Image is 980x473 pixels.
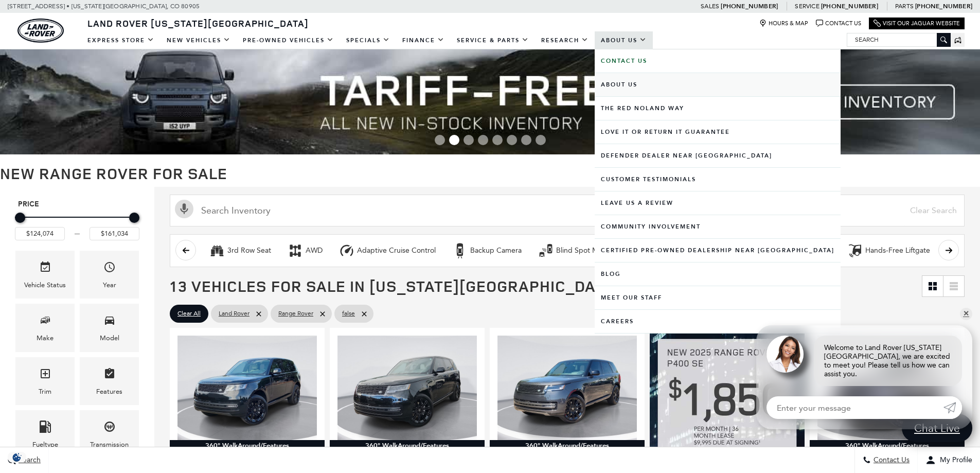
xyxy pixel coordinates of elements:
span: Go to slide 4 [478,135,488,145]
span: Features [103,365,116,386]
a: [PHONE_NUMBER] [821,2,878,10]
a: Certified Pre-Owned Dealership near [GEOGRAPHIC_DATA] [595,239,841,262]
input: Search [847,33,950,46]
div: 360° WalkAround/Features [170,440,325,451]
button: scroll left [175,240,196,260]
div: Welcome to Land Rover [US_STATE][GEOGRAPHIC_DATA], we are excited to meet you! Please tell us how... [814,336,962,386]
span: Year [103,258,116,279]
img: Land Rover [17,19,64,43]
a: Land Rover [US_STATE][GEOGRAPHIC_DATA] [81,17,315,29]
a: Careers [595,310,841,333]
div: Price [15,209,139,240]
a: EXPRESS STORE [81,31,161,49]
a: Defender Dealer near [GEOGRAPHIC_DATA] [595,144,841,167]
a: Contact Us [816,20,861,27]
div: Fueltype [32,439,58,450]
span: 13 Vehicles for Sale in [US_STATE][GEOGRAPHIC_DATA], [GEOGRAPHIC_DATA] [170,275,788,296]
span: Go to slide 8 [536,135,546,145]
a: Hours & Map [759,20,808,27]
span: Make [39,311,51,332]
a: About Us [595,73,841,96]
a: Community Involvement [595,215,841,238]
input: Enter your message [767,396,943,419]
a: [PHONE_NUMBER] [721,2,778,10]
a: The Red Noland Way [595,97,841,120]
span: Contact Us [871,456,910,465]
div: Make [37,332,54,344]
a: Pre-Owned Vehicles [237,31,340,49]
button: scroll right [938,240,959,260]
button: Backup CameraBackup Camera [447,240,527,261]
span: Go to slide 2 [449,135,459,145]
input: Search Inventory [170,195,965,226]
span: Transmission [103,418,116,439]
span: Go to slide 7 [521,135,531,145]
span: Go to slide 5 [492,135,503,145]
div: Backup Camera [470,246,522,255]
div: AWD [306,246,323,255]
div: 3rd Row Seat [209,243,225,258]
a: Meet Our Staff [595,286,841,309]
span: Vehicle [39,258,51,279]
div: Adaptive Cruise Control [357,246,436,255]
a: Finance [396,31,451,49]
div: Adaptive Cruise Control [339,243,354,258]
span: Go to slide 3 [464,135,474,145]
div: Hands-Free Liftgate [847,243,863,258]
span: Trim [39,365,51,386]
a: Customer Testimonials [595,168,841,191]
span: Service [795,3,819,10]
span: Parts [895,3,914,10]
a: Submit [943,396,962,419]
button: AWDAWD [282,240,328,261]
span: Range Rover [278,307,313,320]
a: Service & Parts [451,31,535,49]
button: Adaptive Cruise ControlAdaptive Cruise Control [333,240,441,261]
a: Specials [340,31,396,49]
span: Land Rover [US_STATE][GEOGRAPHIC_DATA] [87,17,309,29]
div: 3rd Row Seat [227,246,271,255]
button: Open user profile menu [918,447,980,473]
div: MakeMake [15,304,75,352]
img: 2025 LAND ROVER Range Rover SE [497,336,637,440]
div: Blind Spot Monitor [538,243,554,258]
a: Leave Us A Review [595,191,841,215]
div: 360° WalkAround/Features [810,440,965,451]
a: [PHONE_NUMBER] [915,2,972,10]
span: Clear All [177,307,201,320]
div: Trim [39,386,51,397]
input: Minimum [15,227,65,240]
button: Blind Spot MonitorBlind Spot Monitor [532,240,623,261]
div: ModelModel [80,304,139,352]
div: Features [96,386,122,397]
div: Hands-Free Liftgate [865,246,930,255]
div: Maximum Price [129,213,139,223]
div: AWD [288,243,303,258]
a: Love It or Return It Guarantee [595,120,841,144]
div: Year [103,279,116,291]
div: VehicleVehicle Status [15,251,75,299]
div: Transmission [90,439,129,450]
img: Opt-Out Icon [5,452,29,463]
a: [STREET_ADDRESS] • [US_STATE][GEOGRAPHIC_DATA], CO 80905 [8,3,200,10]
div: 360° WalkAround/Features [330,440,485,451]
img: Agent profile photo [767,336,804,373]
div: Blind Spot Monitor [556,246,618,255]
a: About Us [595,31,653,49]
img: 2025 LAND ROVER Range Rover SE [177,336,317,440]
div: 360° WalkAround/Features [490,440,645,451]
b: Contact Us [601,57,647,65]
a: Blog [595,262,841,286]
a: Research [535,31,595,49]
span: false [342,307,355,320]
span: Land Rover [219,307,250,320]
button: 3rd Row Seat3rd Row Seat [204,240,277,261]
span: Fueltype [39,418,51,439]
h5: Price [18,200,136,209]
div: FueltypeFueltype [15,410,75,458]
span: My Profile [936,456,972,465]
section: Click to Open Cookie Consent Modal [5,452,29,463]
a: New Vehicles [161,31,237,49]
svg: Click to toggle on voice search [175,200,193,218]
div: Model [100,332,119,344]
